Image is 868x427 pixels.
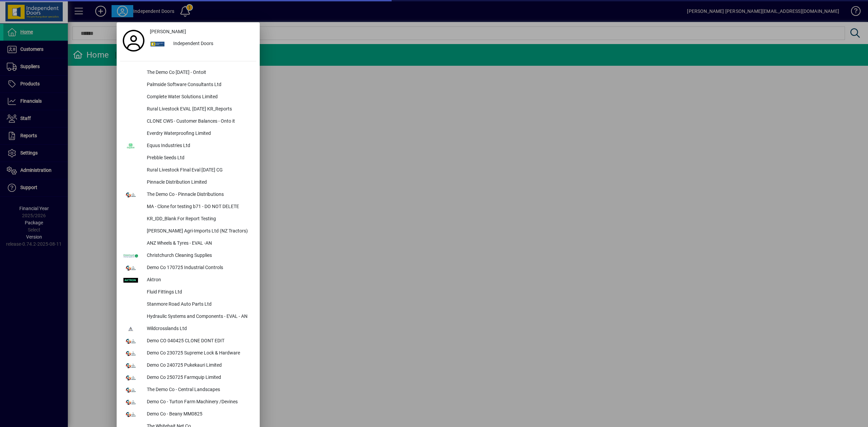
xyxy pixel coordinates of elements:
[120,91,256,103] button: Complete Water Solutions Limited
[120,189,256,201] button: The Demo Co - Pinnacle Distributions
[141,189,256,201] div: The Demo Co - Pinnacle Distributions
[141,250,256,262] div: Christchurch Cleaning Supplies
[120,408,256,421] button: Demo Co - Beany MM0825
[141,286,256,299] div: Fluid Fittings Ltd
[141,238,256,250] div: ANZ Wheels & Tyres - EVAL -AN
[141,152,256,164] div: Prebble Seeds Ltd
[120,323,256,335] button: Wildcrosslands Ltd
[141,140,256,152] div: Equus Industries Ltd
[141,396,256,408] div: Demo Co - Turton Farm Machinery /Devines
[120,250,256,262] button: Christchurch Cleaning Supplies
[120,335,256,347] button: Demo CO 040425 CLONE DONT EDIT
[141,91,256,103] div: Complete Water Solutions Limited
[120,152,256,164] button: Prebble Seeds Ltd
[141,201,256,213] div: MA - Clone for testing b71 - DO NOT DELETE
[120,128,256,140] button: Everdry Waterproofing Limited
[141,347,256,360] div: Demo Co 230725 Supreme Lock & Hardware
[120,177,256,189] button: Pinnacle Distribution Limited
[120,164,256,177] button: Rural Livestock FInal Eval [DATE] CG
[141,164,256,177] div: Rural Livestock FInal Eval [DATE] CG
[141,177,256,189] div: Pinnacle Distribution Limited
[120,299,256,311] button: Stanmore Road Auto Parts Ltd
[120,35,147,47] a: Profile
[147,38,256,50] button: Independent Doors
[141,299,256,311] div: Stanmore Road Auto Parts Ltd
[141,213,256,225] div: KR_IDD_Blank For Report Testing
[141,408,256,421] div: Demo Co - Beany MM0825
[141,323,256,335] div: Wildcrosslands Ltd
[120,238,256,250] button: ANZ Wheels & Tyres - EVAL -AN
[120,384,256,396] button: The Demo Co - Central Landscapes
[120,274,256,286] button: Aktron
[141,103,256,116] div: Rural Livestock EVAL [DATE] KR_Reports
[120,396,256,408] button: Demo Co - Turton Farm Machinery /Devines
[141,225,256,238] div: [PERSON_NAME] Agri-Imports Ltd (NZ Tractors)
[120,262,256,274] button: Demo Co 170725 Industrial Controls
[168,38,256,50] div: Independent Doors
[120,225,256,238] button: [PERSON_NAME] Agri-Imports Ltd (NZ Tractors)
[150,28,186,35] span: [PERSON_NAME]
[141,274,256,286] div: Aktron
[120,213,256,225] button: KR_IDD_Blank For Report Testing
[120,116,256,128] button: CLONE CWS - Customer Balances - Onto it
[141,335,256,347] div: Demo CO 040425 CLONE DONT EDIT
[147,26,256,38] a: [PERSON_NAME]
[120,79,256,91] button: Palmside Software Consultants Ltd
[120,311,256,323] button: Hydraulic Systems and Components - EVAL - AN
[141,79,256,91] div: Palmside Software Consultants Ltd
[141,372,256,384] div: Demo Co 250725 Farmquip Limited
[120,372,256,384] button: Demo Co 250725 Farmquip Limited
[141,360,256,372] div: Demo Co 240725 Pukekauri Limited
[120,360,256,372] button: Demo Co 240725 Pukekauri Limited
[120,347,256,360] button: Demo Co 230725 Supreme Lock & Hardware
[141,384,256,396] div: The Demo Co - Central Landscapes
[141,128,256,140] div: Everdry Waterproofing Limited
[120,140,256,152] button: Equus Industries Ltd
[120,286,256,299] button: Fluid Fittings Ltd
[120,201,256,213] button: MA - Clone for testing b71 - DO NOT DELETE
[120,67,256,79] button: The Demo Co [DATE] - Ontoit
[120,103,256,116] button: Rural Livestock EVAL [DATE] KR_Reports
[141,311,256,323] div: Hydraulic Systems and Components - EVAL - AN
[141,116,256,128] div: CLONE CWS - Customer Balances - Onto it
[141,262,256,274] div: Demo Co 170725 Industrial Controls
[141,67,256,79] div: The Demo Co [DATE] - Ontoit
